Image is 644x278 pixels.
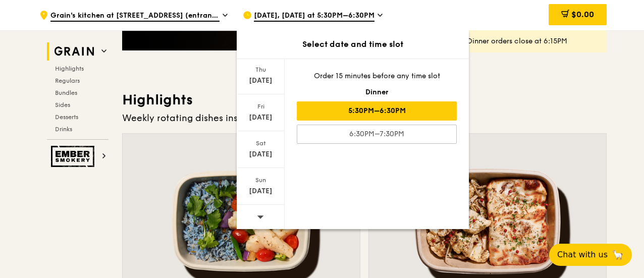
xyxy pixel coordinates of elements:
span: Desserts [55,114,78,121]
div: Sun [238,176,283,184]
img: Ember Smokery web logo [51,146,97,167]
div: Thu [238,66,283,74]
span: Bundles [55,89,77,96]
img: Grain web logo [51,42,97,61]
div: Fri [238,102,283,110]
div: Select date and time slot [237,38,469,50]
span: Regulars [55,77,80,84]
div: Dinner [297,87,457,97]
span: $0.00 [571,10,594,19]
span: Grain's kitchen at [STREET_ADDRESS] (entrance along [PERSON_NAME][GEOGRAPHIC_DATA]) [50,11,220,22]
div: [DATE] [238,113,283,123]
div: [DATE] [238,186,283,196]
div: Order 15 minutes before any time slot [297,71,457,81]
div: [DATE] [238,149,283,159]
span: Drinks [55,126,72,133]
h3: Highlights [122,91,607,109]
span: [DATE], [DATE] at 5:30PM–6:30PM [254,11,374,22]
button: Chat with us🦙 [549,244,632,266]
span: Chat with us [557,249,608,261]
span: Highlights [55,65,84,72]
div: Weekly rotating dishes inspired by flavours from around the world. [122,111,607,125]
div: 6:30PM–7:30PM [297,125,457,144]
div: [DATE] [238,76,283,86]
div: 5:30PM–6:30PM [297,101,457,121]
span: Sides [55,101,70,108]
span: 🦙 [612,249,624,261]
div: Dinner orders close at 6:15PM [467,36,599,46]
div: Sat [238,139,283,147]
